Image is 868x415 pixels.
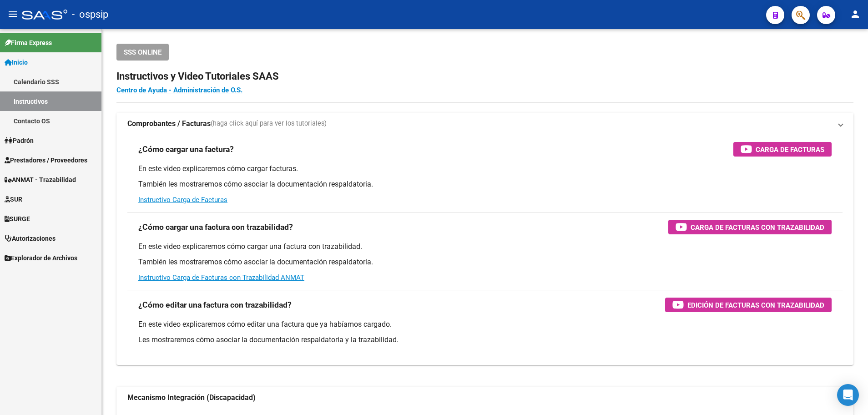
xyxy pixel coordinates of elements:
[668,220,832,234] button: Carga de Facturas con Trazabilidad
[665,298,832,312] button: Edición de Facturas con Trazabilidad
[138,143,234,156] h3: ¿Cómo cargar una factura?
[733,142,832,157] button: Carga de Facturas
[691,222,824,233] span: Carga de Facturas con Trazabilidad
[127,119,211,129] strong: Comprobantes / Facturas
[138,273,304,282] a: Instructivo Carga de Facturas con Trazabilidad ANMAT
[116,44,169,61] button: SSS ONLINE
[138,164,832,174] p: En este video explicaremos cómo cargar facturas.
[138,299,292,311] h3: ¿Cómo editar una factura con trazabilidad?
[850,9,861,20] mat-icon: person
[5,155,87,165] span: Prestadores / Proveedores
[5,253,77,263] span: Explorador de Archivos
[138,257,832,267] p: También les mostraremos cómo asociar la documentación respaldatoria.
[7,9,18,20] mat-icon: menu
[116,113,853,135] mat-expansion-panel-header: Comprobantes / Facturas(haga click aquí para ver los tutoriales)
[116,68,853,85] h2: Instructivos y Video Tutoriales SAAS
[138,179,832,189] p: También les mostraremos cómo asociar la documentación respaldatoria.
[211,119,327,129] span: (haga click aquí para ver los tutoriales)
[116,135,853,365] div: Comprobantes / Facturas(haga click aquí para ver los tutoriales)
[116,86,242,94] a: Centro de Ayuda - Administración de O.S.
[124,48,161,56] span: SSS ONLINE
[5,214,30,224] span: SURGE
[5,175,76,185] span: ANMAT - Trazabilidad
[127,393,256,403] strong: Mecanismo Integración (Discapacidad)
[138,319,832,329] p: En este video explicaremos cómo editar una factura que ya habíamos cargado.
[687,299,824,311] span: Edición de Facturas con Trazabilidad
[837,384,859,406] div: Open Intercom Messenger
[138,221,293,233] h3: ¿Cómo cargar una factura con trazabilidad?
[138,335,832,345] p: Les mostraremos cómo asociar la documentación respaldatoria y la trazabilidad.
[72,5,108,25] span: - ospsip
[116,387,853,409] mat-expansion-panel-header: Mecanismo Integración (Discapacidad)
[138,242,832,252] p: En este video explicaremos cómo cargar una factura con trazabilidad.
[5,57,28,67] span: Inicio
[5,194,22,204] span: SUR
[138,196,227,204] a: Instructivo Carga de Facturas
[756,144,824,155] span: Carga de Facturas
[5,38,52,48] span: Firma Express
[5,136,34,146] span: Padrón
[5,233,56,243] span: Autorizaciones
